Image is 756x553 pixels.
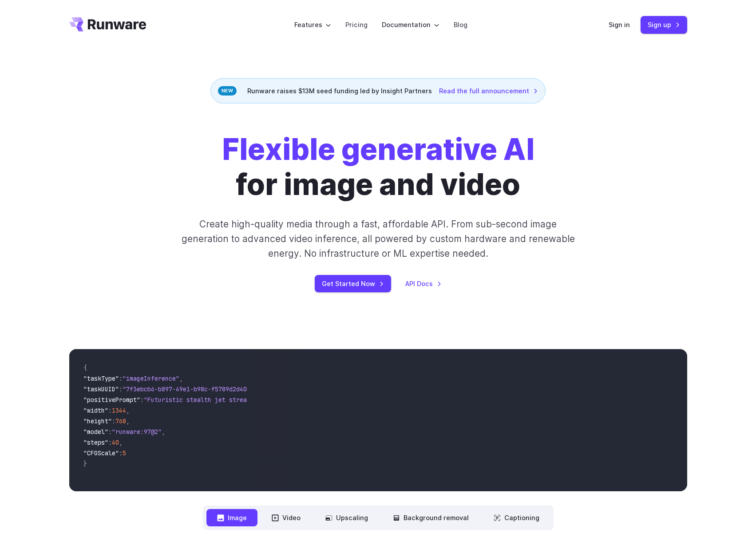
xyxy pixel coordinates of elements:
[405,278,442,289] a: API Docs
[315,509,379,526] button: Upscaling
[210,78,546,103] div: Runware raises $13M seed funding led by Insight Partners
[69,17,146,32] a: Go to /
[123,385,257,393] span: "7f3ebcb6-b897-49e1-b98c-f5789d2d40d7"
[83,438,108,446] span: "steps"
[119,385,123,393] span: :
[108,438,112,446] span: :
[179,374,183,382] span: ,
[83,396,140,404] span: "positivePrompt"
[83,449,119,457] span: "CFGScale"
[382,509,479,526] button: Background removal
[83,417,112,425] span: "height"
[345,20,368,30] a: Pricing
[83,428,108,436] span: "model"
[108,428,112,436] span: :
[83,364,87,372] span: {
[123,374,179,382] span: "imageInference"
[126,417,130,425] span: ,
[119,374,123,382] span: :
[115,417,126,425] span: 768
[112,417,115,425] span: :
[112,428,162,436] span: "runware:97@2"
[108,406,112,414] span: :
[119,449,123,457] span: :
[483,509,550,526] button: Captioning
[454,20,467,30] a: Blog
[123,449,126,457] span: 5
[315,275,391,292] a: Get Started Now
[83,406,108,414] span: "width"
[641,16,687,33] a: Sign up
[83,460,87,468] span: }
[180,217,576,261] p: Create high-quality media through a fast, affordable API. From sub-second image generation to adv...
[162,428,165,436] span: ,
[609,20,630,30] a: Sign in
[119,438,123,446] span: ,
[261,509,311,526] button: Video
[83,385,119,393] span: "taskUUID"
[222,132,534,203] h1: for image and video
[112,438,119,446] span: 40
[83,374,119,382] span: "taskType"
[439,86,538,96] a: Read the full announcement
[126,406,130,414] span: ,
[382,20,439,30] label: Documentation
[294,20,331,30] label: Features
[140,396,144,404] span: :
[206,509,257,526] button: Image
[222,131,534,167] strong: Flexible generative AI
[112,406,126,414] span: 1344
[144,396,467,404] span: "Futuristic stealth jet streaking through a neon-lit cityscape with glowing purple exhaust"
